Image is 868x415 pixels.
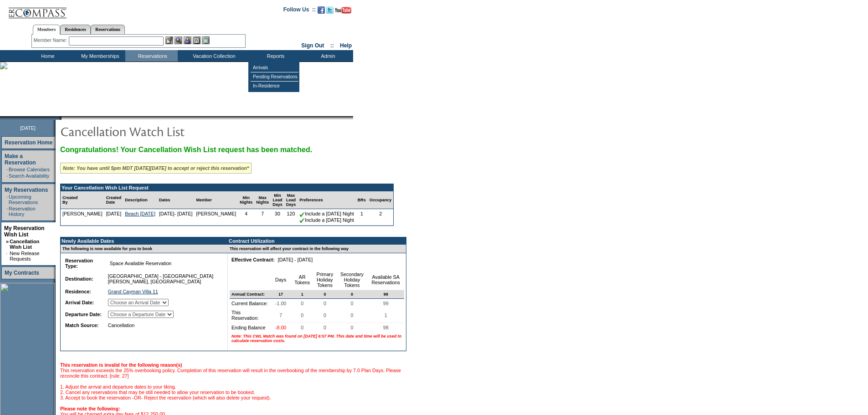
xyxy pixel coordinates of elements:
[230,332,404,345] td: Note: This CWL Match was found on [DATE] 6:57 PM. This date and time will be used to calculate re...
[228,237,406,245] td: Contract Utilization
[165,36,173,44] img: b_edit.gif
[368,209,394,225] td: 2
[251,63,298,72] td: Arrivals
[330,42,334,49] span: ::
[230,290,270,299] td: Annual Contract:
[9,206,36,217] a: Reservation History
[335,9,351,15] a: Subscribe to our YouTube Channel
[277,311,284,320] span: 7
[60,362,182,368] b: This reservation is invalid for the following reason(s)
[326,6,334,14] img: Follow us on Twitter
[273,323,288,332] span: -8.00
[106,272,220,286] td: [GEOGRAPHIC_DATA] - [GEOGRAPHIC_DATA][PERSON_NAME], [GEOGRAPHIC_DATA]
[228,245,406,253] td: This reservation will affect your contract in the following way
[356,191,368,209] td: BRs
[61,184,393,191] td: Your Cancellation Wish List Request
[283,5,316,16] td: Follow Us ::
[157,191,195,209] td: Dates
[238,191,254,209] td: Min Nights
[65,323,98,328] b: Match Source:
[10,239,39,250] a: Cancellation Wish List
[326,9,334,15] a: Follow us on Twitter
[175,36,182,44] img: View
[60,146,312,154] span: Congratulations! Your Cancellation Wish List request has been matched.
[61,237,222,245] td: Newly Available Dates
[381,299,390,308] span: 99
[318,6,325,14] img: Become our fan on Facebook
[60,406,120,411] b: Please note the following:
[278,257,313,262] nobr: [DATE] - [DATE]
[63,165,249,171] i: Note: You have until 5pm MDT [DATE][DATE] to accept or reject this reservation*
[313,270,336,290] td: Primary Holiday Tokens
[254,209,271,225] td: 7
[318,9,325,15] a: Become our fan on Facebook
[195,209,238,225] td: [PERSON_NAME]
[125,50,178,61] td: Reservations
[277,290,285,298] span: 17
[61,209,104,225] td: [PERSON_NAME]
[195,191,238,209] td: Member
[322,299,328,308] span: 0
[299,218,305,223] img: chkSmaller.gif
[273,299,288,308] span: -1.00
[61,191,104,209] td: Created By
[4,225,45,238] a: My Reservation Wish List
[349,323,355,332] span: 0
[60,25,91,34] a: Residences
[322,311,328,320] span: 0
[202,36,210,44] img: b_calculator.gif
[299,290,305,298] span: 1
[73,50,125,61] td: My Memberships
[104,191,123,209] td: Created Date
[284,209,298,225] td: 120
[65,258,93,269] b: Reservation Type:
[6,251,9,261] td: ·
[299,323,305,332] span: 0
[6,173,8,179] td: ·
[335,7,351,14] img: Subscribe to our YouTube Channel
[298,209,356,225] td: Include a [DATE] Night Include a [DATE] Night
[299,212,305,217] img: chkSmaller.gif
[6,206,8,217] td: ·
[6,239,9,244] b: »
[301,42,324,49] a: Sign Out
[230,299,270,308] td: Current Balance:
[6,194,8,205] td: ·
[271,191,284,209] td: Min Lead Days
[106,321,220,330] td: Cancellation
[157,209,195,225] td: [DATE]- [DATE]
[254,191,271,209] td: Max Nights
[178,50,248,61] td: Vacation Collection
[108,259,173,268] span: Space Available Reservation
[322,290,328,298] span: 0
[5,270,39,276] a: My Contracts
[299,299,305,308] span: 0
[62,116,62,120] img: blank.gif
[65,312,102,317] b: Departure Date:
[349,290,355,298] span: 0
[251,82,298,90] td: In-Residence
[123,191,157,209] td: Description
[230,308,270,323] td: This Reservation:
[301,50,353,61] td: Admin
[291,270,313,290] td: AR Tokens
[349,299,355,308] span: 0
[298,191,356,209] td: Preferences
[349,311,355,320] span: 0
[184,36,191,44] img: Impersonate
[5,139,52,146] a: Reservation Home
[230,323,270,332] td: Ending Balance
[91,25,125,34] a: Reservations
[271,209,284,225] td: 30
[65,289,91,294] b: Residence:
[367,270,404,290] td: Available SA Reservations
[381,323,390,332] span: 98
[340,42,352,49] a: Help
[382,290,390,298] span: 99
[61,245,222,253] td: The following is now available for you to book
[284,191,298,209] td: Max Lead Days
[104,209,123,225] td: [DATE]
[270,270,291,290] td: Days
[10,251,39,261] a: New Release Requests
[356,209,368,225] td: 1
